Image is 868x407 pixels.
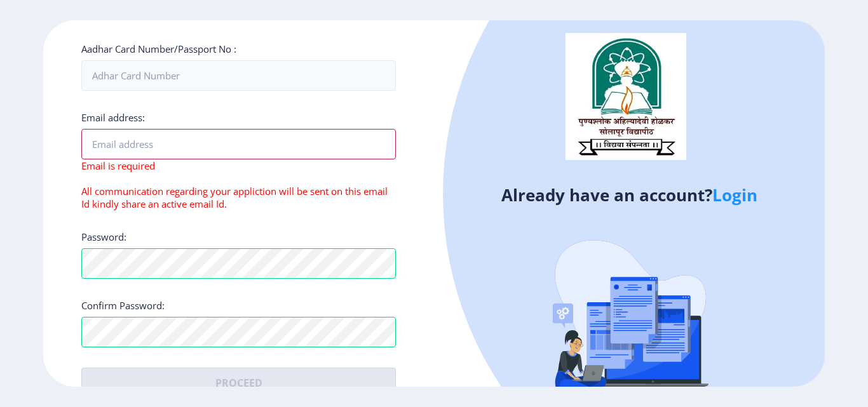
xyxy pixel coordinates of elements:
label: Aadhar Card Number/Passport No : [81,43,236,55]
span: All communication regarding your appliction will be sent on this email Id kindly share an active ... [81,185,388,210]
input: Email address [81,129,396,159]
label: Email address: [81,111,145,124]
input: Adhar Card Number [81,60,396,91]
label: Password: [81,230,126,243]
label: Confirm Password: [81,299,165,312]
button: Proceed [81,368,396,398]
span: Email is required [81,159,155,172]
img: logo [566,33,686,160]
a: Login [712,183,757,206]
h4: Already have an account? [444,185,815,205]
